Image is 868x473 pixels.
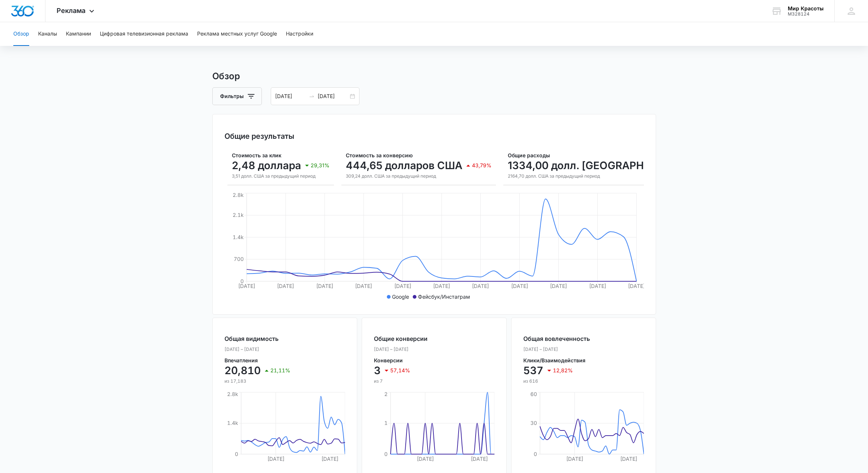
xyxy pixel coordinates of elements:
[318,92,348,100] input: Дата окончания
[224,132,294,141] font: Общие результаты
[788,11,810,17] font: М328124
[224,335,278,342] font: Общая видимость
[384,451,388,457] tspan: 0
[57,7,85,14] font: Реклама
[788,6,824,11] div: Имя учетной записи
[620,456,637,462] tspan: [DATE]
[472,283,489,289] tspan: [DATE]
[374,378,383,384] font: из 7
[212,71,240,81] font: Обзор
[433,283,450,289] tspan: [DATE]
[220,93,244,99] font: Фильтры
[416,456,433,462] tspan: [DATE]
[384,420,388,426] tspan: 1
[566,456,583,462] tspan: [DATE]
[234,256,244,262] tspan: 700
[227,391,238,397] tspan: 2.8k
[212,87,262,105] button: Фильтры
[235,451,238,457] tspan: 0
[628,283,645,289] tspan: [DATE]
[788,11,824,17] div: идентификатор учетной записи
[100,30,188,37] font: Цифровая телевизионная реклама
[224,364,261,377] font: 20,810
[523,378,538,384] font: из 616
[390,367,410,373] font: 57,14%
[232,152,281,158] font: Стоимость за клик
[240,278,244,284] tspan: 0
[508,159,690,172] font: 1334,00 долл. [GEOGRAPHIC_DATA]
[311,162,330,168] font: 29,31%
[316,283,333,289] tspan: [DATE]
[197,30,277,37] font: Реклама местных услуг Google
[523,346,558,352] font: [DATE] – [DATE]
[224,357,258,363] font: Впечатления
[232,159,301,172] font: 2,48 доллара
[523,357,585,363] font: Клики/Взаимодействия
[346,173,436,179] font: 309,24 долл. США за предыдущий период
[275,92,306,100] input: Дата начала
[224,378,246,384] font: из 17,183
[523,335,590,342] font: Общая вовлеченность
[550,283,567,289] tspan: [DATE]
[508,173,600,179] font: 2164,70 долл. США за предыдущий период
[321,456,338,462] tspan: [DATE]
[589,283,606,289] tspan: [DATE]
[227,420,238,426] tspan: 1.4k
[374,346,409,352] font: [DATE] – [DATE]
[346,159,462,172] font: 444,65 долларов США
[270,367,290,373] font: 21,11%
[233,212,244,218] tspan: 2.1k
[309,93,315,99] span: к
[511,283,528,289] tspan: [DATE]
[384,391,388,397] tspan: 2
[224,346,259,352] font: [DATE] – [DATE]
[553,367,573,373] font: 12,82%
[232,173,315,179] font: 3,51 долл. США за предыдущий период
[238,283,255,289] tspan: [DATE]
[38,30,57,37] font: Каналы
[13,30,29,37] font: Обзор
[394,283,411,289] tspan: [DATE]
[309,93,315,99] span: право обмена
[392,293,409,300] font: Google
[470,456,487,462] tspan: [DATE]
[267,456,284,462] tspan: [DATE]
[374,335,428,342] font: Общие конверсии
[355,283,372,289] tspan: [DATE]
[374,357,403,363] font: Конверсии
[534,451,537,457] tspan: 0
[472,162,492,168] font: 43,79%
[788,5,824,11] font: Мир Красоты
[66,30,91,37] font: Кампании
[530,391,537,397] tspan: 60
[508,152,550,158] font: Общие расходы
[233,192,244,198] tspan: 2.8k
[418,293,470,300] font: Фейсбук/Инстаграм
[374,364,381,377] font: 3
[346,152,413,158] font: Стоимость за конверсию
[523,364,543,377] font: 537
[233,234,244,240] tspan: 1.4k
[530,420,537,426] tspan: 30
[277,283,294,289] tspan: [DATE]
[286,30,313,37] font: Настройки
